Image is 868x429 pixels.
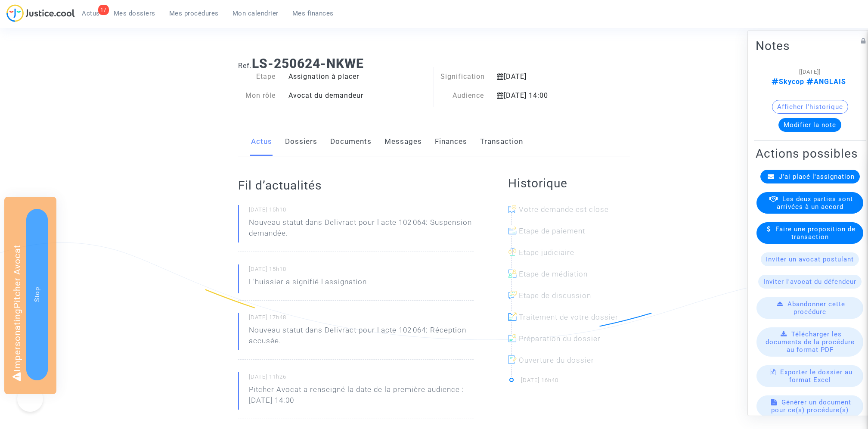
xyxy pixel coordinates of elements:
[232,9,279,17] span: Mon calendrier
[766,255,854,263] span: Inviter un avocat postulant
[75,7,107,20] a: 17Actus
[82,9,100,17] span: Actus
[285,7,341,20] a: Mes finances
[249,314,474,325] small: [DATE] 17h48
[282,90,434,101] div: Avocat du demandeur
[766,330,855,354] span: Télécharger les documents de la procédure au format PDF
[249,277,367,292] p: L'huissier a signifié l'assignation
[763,278,856,286] span: Inviter l'avocat du défendeur
[251,127,272,156] a: Actus
[249,384,474,410] p: Pitcher Avocat a renseigné la date de la première audience : [DATE] 14:00
[519,205,609,214] span: Votre demande est close
[232,71,282,82] div: Etape
[434,90,490,101] div: Audience
[114,9,155,17] span: Mes dossiers
[756,38,864,53] h2: Notes
[6,4,75,22] img: jc-logo.svg
[787,300,845,316] span: Abandonner cette procédure
[384,127,422,156] a: Messages
[434,71,490,82] div: Signification
[252,56,364,71] b: LS-250624-NKWE
[775,225,856,241] span: Faire une proposition de transaction
[98,5,109,15] div: 17
[33,287,41,302] span: Stop
[249,206,474,217] small: [DATE] 15h10
[772,100,848,114] button: Afficher l'historique
[232,90,282,101] div: Mon rôle
[4,197,56,394] div: Impersonating
[490,90,603,101] div: [DATE] 14:00
[799,68,821,75] span: [[DATE]]
[226,7,285,20] a: Mon calendrier
[804,78,846,86] span: ANGLAIS
[26,209,48,380] button: Stop
[780,368,852,384] span: Exporter le dossier au format Excel
[238,178,474,193] h2: Fil d’actualités
[249,217,474,243] p: Nouveau statut dans Delivract pour l'acte 102 064: Suspension demandée.
[778,118,841,132] button: Modifier la note
[772,78,804,86] span: Skycop
[162,7,226,20] a: Mes procédures
[17,386,43,412] iframe: Help Scout Beacon - Open
[249,325,474,351] p: Nouveau statut dans Delivract pour l'acte 102 064: Réception accusée.
[435,127,467,156] a: Finances
[330,127,372,156] a: Documents
[249,373,474,384] small: [DATE] 11h26
[285,127,317,156] a: Dossiers
[238,62,252,70] span: Ref.
[777,195,853,211] span: Les deux parties sont arrivées à un accord
[771,398,851,414] span: Générer un document pour ce(s) procédure(s)
[779,173,855,180] span: J'ai placé l'assignation
[282,71,434,82] div: Assignation à placer
[756,146,864,161] h2: Actions possibles
[169,9,219,17] span: Mes procédures
[292,9,334,17] span: Mes finances
[107,7,162,20] a: Mes dossiers
[508,176,630,191] h2: Historique
[249,265,474,277] small: [DATE] 15h10
[480,127,523,156] a: Transaction
[490,71,603,82] div: [DATE]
